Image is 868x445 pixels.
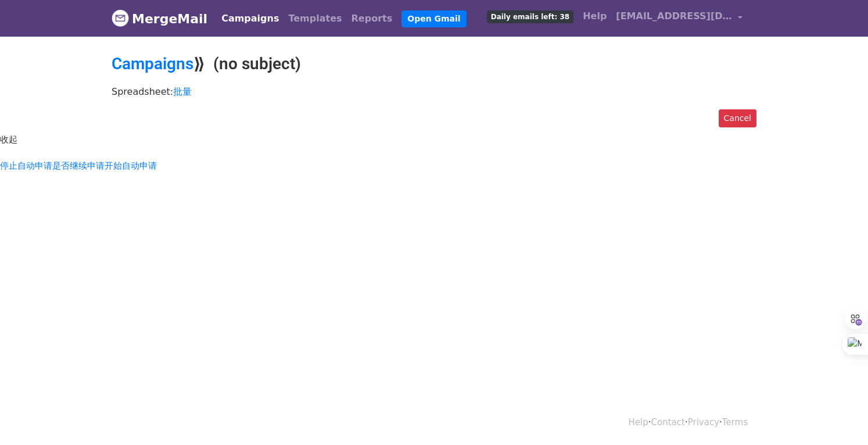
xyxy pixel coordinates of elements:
[482,5,578,28] a: Daily emails left: 38
[487,10,573,23] span: Daily emails left: 38
[401,10,466,27] a: Open Gmail
[284,7,346,30] a: Templates
[578,5,611,28] a: Help
[616,9,732,23] span: [EMAIL_ADDRESS][DOMAIN_NAME]
[105,161,157,171] a: 开始自动申请
[688,417,719,428] a: Privacy
[112,86,756,98] p: Spreadsheet:
[629,417,648,428] a: Help
[810,389,868,445] iframe: Chat Widget
[651,417,685,428] a: Contact
[112,54,756,74] h2: ⟫ (no subject)
[719,109,756,127] a: Cancel
[112,6,207,31] a: MergeMail
[52,161,105,171] a: 是否继续申请
[722,417,748,428] a: Terms
[217,7,284,30] a: Campaigns
[112,54,193,73] a: Campaigns
[112,9,129,27] img: MergeMail logo
[611,5,747,32] a: [EMAIL_ADDRESS][DOMAIN_NAME]
[173,86,192,97] a: 批量
[347,7,397,30] a: Reports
